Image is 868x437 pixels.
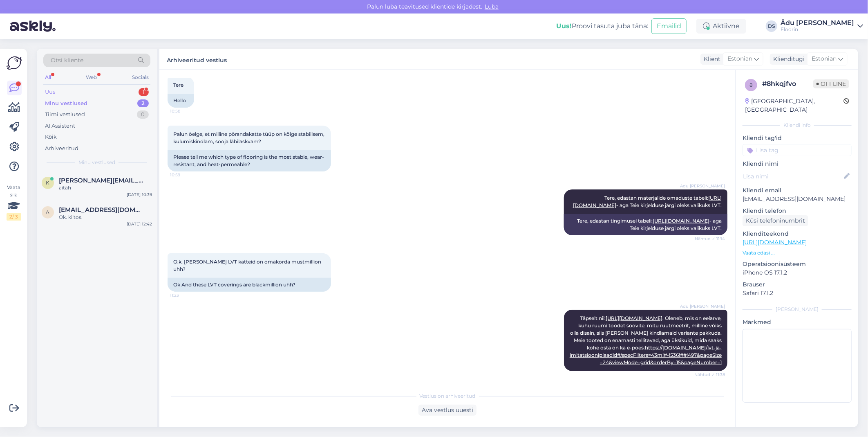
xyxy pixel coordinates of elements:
[653,218,709,224] a: [URL][DOMAIN_NAME]
[85,72,99,83] div: Web
[651,18,687,34] button: Emailid
[743,207,852,215] p: Kliendi telefon
[680,303,725,309] span: Ädu [PERSON_NAME]
[59,214,152,221] div: Ok. kiitos.
[556,22,572,30] b: Uus!
[59,184,152,191] div: aitäh
[43,72,53,83] div: All
[781,26,854,33] div: Floorin
[46,209,50,215] span: a
[137,110,149,119] div: 0
[45,122,75,130] div: AI Assistent
[743,195,852,203] p: [EMAIL_ADDRESS][DOMAIN_NAME]
[7,184,21,221] div: Vaata siia
[570,315,723,365] span: Täpselt nii: . Oleneb, mis on eelarve, kuhu ruumi toodet soovite, mitu ruutmeetrit, milline võiks...
[59,206,144,214] span: ari.kokko2@gmail.com
[45,133,57,141] div: Kõik
[781,20,863,33] a: Ädu [PERSON_NAME]Floorin
[743,289,852,297] p: Safari 17.1.2
[570,345,722,365] a: https://[DOMAIN_NAME]/lvt-ja-imitatsiooniplaadid#/specFilters=43m!#-!536!##!497&pageSize=24&viewM...
[556,21,648,31] div: Proovi tasuta juba täna:
[743,249,852,257] p: Vaata edasi ...
[173,259,322,272] span: O.k. [PERSON_NAME] LVT katteid on omakorda mustmillion uhh?
[812,54,837,63] span: Estonian
[130,72,150,83] div: Socials
[420,392,476,400] span: Vestlus on arhiveeritud
[137,99,149,108] div: 2
[743,260,852,268] p: Operatsioonisüsteem
[743,318,852,327] p: Märkmed
[7,213,21,221] div: 2 / 3
[743,172,842,181] input: Lisa nimi
[696,19,746,34] div: Aktiivne
[573,195,722,208] span: Tere, edastan materjalide omaduste tabeli: - aga Teie kirjelduse järgi oleks valikuks LVT.
[127,191,152,198] div: [DATE] 10:39
[694,372,725,378] span: Nähtud ✓ 11:38
[743,144,852,156] input: Lisa tag
[173,131,326,144] span: Palun öelge, et milline pörandakatte tüüp on kõige stabiilsem, kulumiskindlam, sooja läbilaskvam?
[167,54,227,65] label: Arhiveeritud vestlus
[743,215,808,226] div: Küsi telefoninumbrit
[173,82,183,88] span: Tere
[127,221,152,227] div: [DATE] 12:42
[766,20,777,32] div: DS
[813,79,849,88] span: Offline
[418,405,477,416] div: Ava vestlus uuesti
[7,55,22,71] img: Askly Logo
[139,88,149,96] div: 1
[168,278,331,292] div: Ok And these LVT coverings are blackmillion uhh?
[78,159,115,166] span: Minu vestlused
[743,306,852,313] div: [PERSON_NAME]
[743,230,852,238] p: Klienditeekond
[170,292,201,298] span: 11:23
[743,160,852,168] p: Kliendi nimi
[45,99,87,108] div: Minu vestlused
[743,280,852,289] p: Brauser
[781,20,854,26] div: Ädu [PERSON_NAME]
[59,177,144,184] span: kathlyn.vahter@huum.eu
[694,236,725,242] span: Nähtud ✓ 11:14
[770,55,805,63] div: Klienditugi
[46,180,50,186] span: k
[170,172,201,178] span: 10:59
[762,79,813,89] div: # 8hkqjfvo
[700,55,720,63] div: Klient
[168,150,331,171] div: Please tell me which type of flooring is the most stable, wear-resistant, and heat-permeable?
[564,214,727,235] div: Tere, edastan tingimusel tabeli: - aga Teie kirjelduse järgi oleks valikuks LVT.
[749,82,753,88] span: 8
[482,3,501,10] span: Luba
[45,88,55,96] div: Uus
[680,183,725,189] span: Ädu [PERSON_NAME]
[168,94,194,108] div: Hello
[45,144,78,153] div: Arhiveeritud
[606,315,662,321] a: [URL][DOMAIN_NAME]
[745,97,843,114] div: [GEOGRAPHIC_DATA], [GEOGRAPHIC_DATA]
[743,122,852,129] div: Kliendi info
[727,54,752,63] span: Estonian
[45,110,85,119] div: Tiimi vestlused
[51,56,83,65] span: Otsi kliente
[743,186,852,195] p: Kliendi email
[743,239,807,246] a: [URL][DOMAIN_NAME]
[170,108,201,114] span: 10:58
[743,268,852,277] p: iPhone OS 17.1.2
[743,134,852,142] p: Kliendi tag'id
